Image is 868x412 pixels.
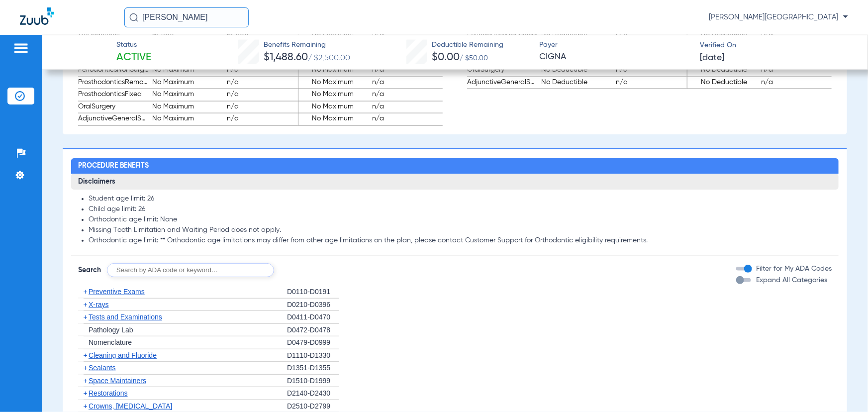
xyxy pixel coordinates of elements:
span: + [84,301,88,309]
span: $0.00 [432,52,460,63]
span: No Maximum [153,65,224,77]
div: D0210-D0396 [287,299,339,311]
span: [DATE] [700,52,724,64]
span: n/a [372,102,443,113]
span: OralSurgery [467,65,538,77]
span: n/a [227,77,298,89]
span: Search [78,265,101,275]
span: / $50.00 [460,55,488,62]
span: / $2,500.00 [308,54,350,62]
span: CIGNA [540,51,691,63]
span: Space Maintainers [89,377,146,385]
span: n/a [616,65,687,77]
span: No Maximum [153,89,224,101]
span: n/a [372,65,443,77]
span: Expand All Categories [756,277,827,284]
div: D0479-D0999 [287,336,339,349]
span: No Maximum [153,113,224,125]
span: n/a [372,77,443,89]
span: + [84,313,88,321]
div: D1510-D1999 [287,375,339,388]
span: Cleaning and Fluoride [89,351,157,359]
span: + [84,364,88,372]
span: ProsthodonticsFixed [78,89,149,101]
span: No Deductible [542,77,613,89]
span: n/a [372,89,443,101]
span: + [84,377,88,385]
span: n/a [227,102,298,113]
img: Zuub Logo [20,7,54,25]
span: ProsthodonticsRemovable [78,77,149,89]
div: D2140-D2430 [287,387,339,400]
span: Active [116,51,151,65]
div: D1110-D1330 [287,349,339,362]
label: Filter for My ADA Codes [754,264,832,274]
span: [PERSON_NAME][GEOGRAPHIC_DATA] [709,12,848,22]
span: Preventive Exams [89,288,145,296]
span: AdjunctiveGeneralServices [78,113,149,125]
span: Tests and Examinations [89,313,162,321]
span: No Maximum [298,65,369,77]
li: Missing Tooth Limitation and Waiting Period does not apply. [89,226,832,235]
h3: Disclaimers [71,174,839,190]
span: No Deductible [687,65,758,77]
span: No Deductible [542,65,613,77]
span: No Maximum [298,102,369,113]
span: Crowns, [MEDICAL_DATA] [89,402,172,410]
span: + [84,402,88,410]
span: + [84,288,88,296]
span: AdjunctiveGeneralServices [467,77,538,89]
li: Student age limit: 26 [89,195,832,204]
span: PeriodonticsNonSurgical [78,65,149,77]
span: n/a [761,77,832,89]
span: OralSurgery [78,102,149,113]
input: Search for patients [124,7,249,27]
span: n/a [616,77,687,89]
span: Restorations [89,389,128,397]
span: n/a [227,89,298,101]
span: Status [116,40,151,50]
span: Verified On [700,40,852,51]
img: Search Icon [129,13,138,22]
span: + [84,389,88,397]
span: No Maximum [153,102,224,113]
span: Payer [540,40,691,50]
span: n/a [227,113,298,125]
li: Orthodontic age limit: None [89,215,832,224]
span: No Deductible [687,77,758,89]
div: D0472-D0478 [287,324,339,337]
span: Pathology Lab [89,326,133,334]
span: n/a [372,113,443,125]
div: D0411-D0470 [287,311,339,324]
span: Deductible Remaining [432,40,503,50]
div: D0110-D0191 [287,286,339,299]
span: $1,488.60 [264,52,308,63]
div: D1351-D1355 [287,362,339,375]
span: Benefits Remaining [264,40,350,50]
span: X-rays [89,301,108,309]
span: No Maximum [153,77,224,89]
span: No Maximum [298,113,369,125]
span: No Maximum [298,77,369,89]
li: Orthodontic age limit: ** Orthodontic age limitations may differ from other age limitations on th... [89,236,832,245]
span: + [84,351,88,359]
span: No Maximum [298,89,369,101]
li: Child age limit: 26 [89,205,832,214]
h2: Procedure Benefits [71,158,839,174]
span: n/a [227,65,298,77]
input: Search by ADA code or keyword… [107,263,274,277]
span: Nomenclature [89,338,132,346]
span: n/a [761,65,832,77]
img: hamburger-icon [13,42,29,54]
span: Sealants [89,364,115,372]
